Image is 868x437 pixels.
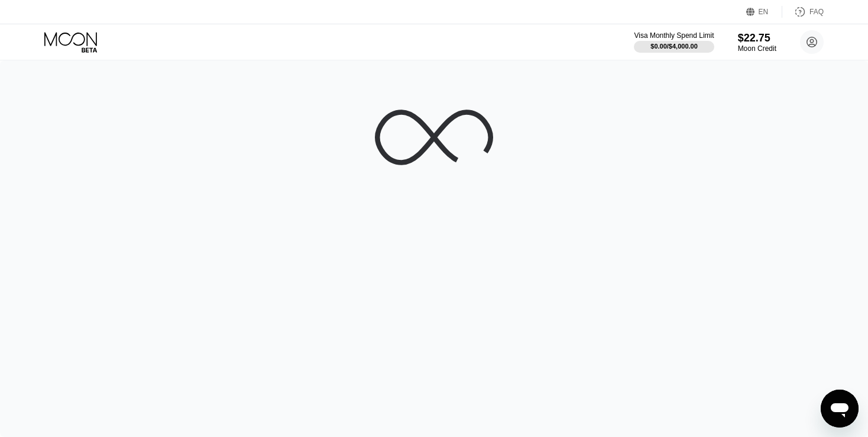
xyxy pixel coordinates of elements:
div: Visa Monthly Spend Limit [634,31,714,40]
div: $0.00 / $4,000.00 [650,43,698,50]
div: $22.75 [738,32,776,44]
div: EN [759,8,769,16]
div: FAQ [782,6,824,18]
div: Visa Monthly Spend Limit$0.00/$4,000.00 [634,31,714,53]
iframe: Button to launch messaging window [821,390,859,428]
div: EN [746,6,782,18]
div: $22.75Moon Credit [738,32,776,53]
div: Moon Credit [738,44,776,53]
div: FAQ [809,8,824,16]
